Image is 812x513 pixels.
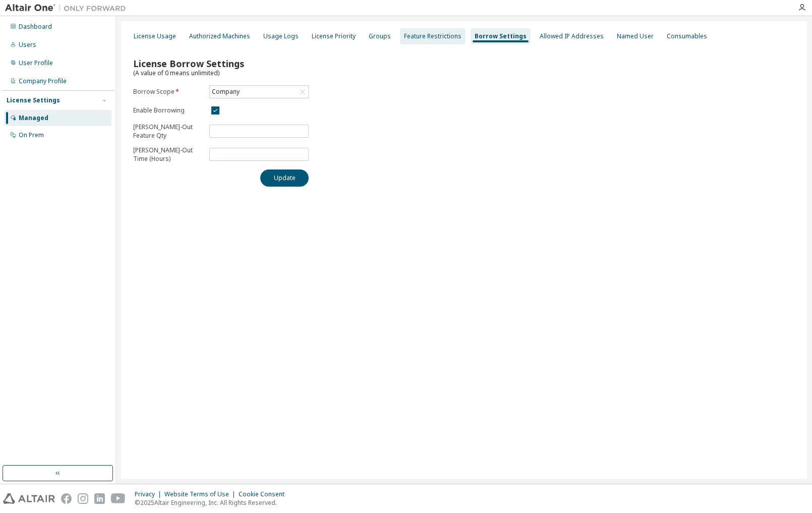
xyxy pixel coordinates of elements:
div: Consumables [667,32,707,40]
p: [PERSON_NAME]-Out Feature Qty [133,123,203,140]
label: Borrow Scope [133,88,203,96]
img: instagram.svg [78,493,88,504]
img: facebook.svg [61,493,72,504]
div: Managed [19,114,48,122]
img: Altair One [5,3,131,13]
p: [PERSON_NAME]-Out Time (Hours) [133,146,203,163]
div: Dashboard [19,23,52,31]
div: Authorized Machines [189,32,250,40]
div: Website Terms of Use [164,490,239,498]
div: Usage Logs [263,32,299,40]
div: Privacy [135,490,164,498]
div: Groups [369,32,391,40]
span: (A value of 0 means unlimited) [133,69,219,77]
div: Company [210,86,308,98]
div: Feature Restrictions [404,32,461,40]
div: License Settings [7,96,60,104]
div: Cookie Consent [239,490,291,498]
button: Update [260,169,309,187]
div: Allowed IP Addresses [540,32,604,40]
label: Enable Borrowing [133,106,203,115]
div: Users [19,41,36,49]
img: linkedin.svg [94,493,105,504]
div: Company [210,86,241,97]
div: Company Profile [19,77,67,85]
span: License Borrow Settings [133,58,244,70]
p: © 2025 Altair Engineering, Inc. All Rights Reserved. [135,498,291,507]
div: Borrow Settings [475,32,527,40]
img: youtube.svg [111,493,126,504]
img: altair_logo.svg [3,493,55,504]
div: Named User [617,32,654,40]
div: User Profile [19,59,53,67]
div: On Prem [19,131,44,139]
div: License Usage [134,32,176,40]
div: License Priority [312,32,356,40]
